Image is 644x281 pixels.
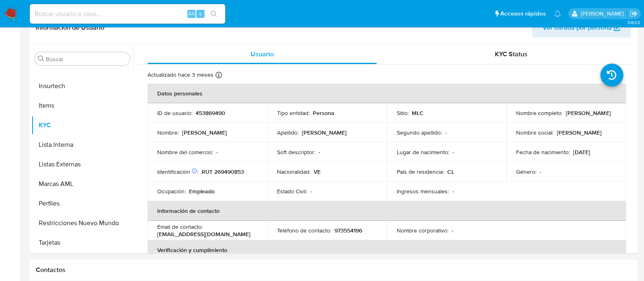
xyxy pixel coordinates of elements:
[31,96,133,115] button: Items
[31,174,133,194] button: Marcas AML
[516,168,536,175] p: Género :
[31,155,133,174] button: Listas Externas
[516,129,554,136] p: Nombre social :
[412,109,424,117] p: MLC
[397,148,449,156] p: Lugar de nacimiento :
[277,188,307,195] p: Estado Civil :
[554,10,561,17] a: Notificaciones
[31,194,133,213] button: Perfiles
[397,227,448,234] p: Nombre corporativo :
[157,223,203,230] p: Email de contacto :
[147,84,626,103] th: Datos personales
[31,233,133,252] button: Tarjetas
[452,227,453,234] p: -
[500,9,546,18] span: Accesos rápidos
[314,168,321,175] p: VE
[199,10,202,18] span: s
[147,201,626,221] th: Información de contacto
[277,168,310,175] p: Nacionalidad :
[36,24,104,32] h1: Información de Usuario
[46,55,127,63] input: Buscar
[310,188,312,195] p: -
[251,49,274,59] span: Usuario
[453,148,454,156] p: -
[397,168,444,175] p: País de residencia :
[277,148,315,156] p: Soft descriptor :
[182,129,227,136] p: [PERSON_NAME]
[31,115,133,135] button: KYC
[31,213,133,233] button: Restricciones Nuevo Mundo
[31,76,133,96] button: Insurtech
[334,227,362,234] p: 973554196
[157,109,192,117] p: ID de usuario :
[38,55,44,62] button: Buscar
[157,129,179,136] p: Nombre :
[147,240,626,260] th: Verificación y cumplimiento
[543,18,612,38] span: Ver mirada por persona
[627,19,640,26] span: 3.163.0
[277,129,299,136] p: Apellido :
[495,49,528,59] span: KYC Status
[216,148,218,156] p: -
[205,8,222,20] button: search-icon
[188,10,195,18] span: Alt
[277,227,331,234] p: Teléfono de contacto :
[157,168,198,175] p: Identificación :
[157,148,213,156] p: Nombre del comercio :
[147,71,213,79] p: Actualizado hace 3 meses
[516,148,570,156] p: Fecha de nacimiento :
[532,18,631,38] button: Ver mirada por persona
[580,10,626,18] p: aline.magdaleno@mercadolibre.com
[629,9,638,18] a: Salir
[30,9,225,19] input: Buscar usuario o caso...
[397,188,449,195] p: Ingresos mensuales :
[397,129,442,136] p: Segundo apellido :
[447,168,454,175] p: CL
[157,188,186,195] p: Ocupación :
[277,109,310,117] p: Tipo entidad :
[189,188,215,195] p: Empleado
[397,109,409,117] p: Sitio :
[36,266,631,274] h1: Contactos
[566,109,611,117] p: [PERSON_NAME]
[202,168,244,175] p: RUT 269490853
[445,129,447,136] p: -
[196,109,225,117] p: 453869490
[302,129,347,136] p: [PERSON_NAME]
[313,109,334,117] p: Persona
[516,109,563,117] p: Nombre completo :
[452,188,454,195] p: -
[540,168,541,175] p: -
[573,148,590,156] p: [DATE]
[157,230,251,238] p: [EMAIL_ADDRESS][DOMAIN_NAME]
[319,148,320,156] p: -
[31,135,133,155] button: Lista Interna
[557,129,602,136] p: [PERSON_NAME]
